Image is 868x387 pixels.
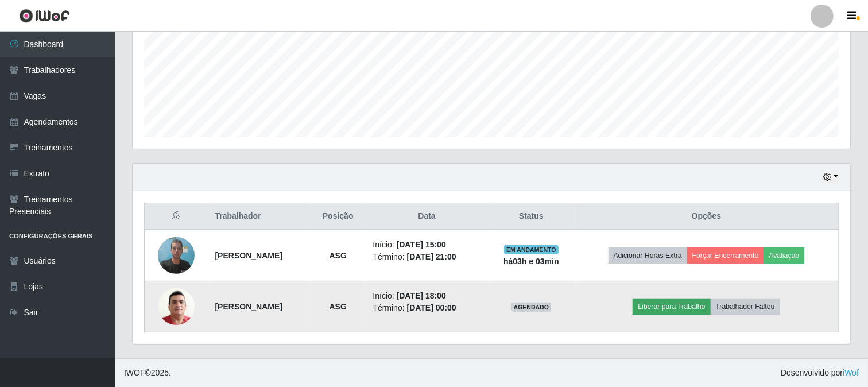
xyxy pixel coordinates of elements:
[215,251,282,260] strong: [PERSON_NAME]
[215,302,282,311] strong: [PERSON_NAME]
[503,257,559,266] strong: há 03 h e 03 min
[373,302,480,314] li: Término:
[609,247,687,264] button: Adicionar Horas Extra
[781,367,859,379] span: Desenvolvido por
[764,247,804,264] button: Avaliação
[504,245,559,254] span: EM ANDAMENTO
[373,290,480,302] li: Início:
[310,203,366,230] th: Posição
[575,203,839,230] th: Opções
[330,302,347,311] strong: ASG
[633,299,710,315] button: Liberar para Trabalho
[373,251,480,263] li: Término:
[843,368,859,377] a: iWof
[488,203,575,230] th: Status
[407,252,456,261] time: [DATE] 21:00
[124,368,145,377] span: IWOF
[397,240,446,249] time: [DATE] 15:00
[158,231,195,280] img: 1754604170144.jpeg
[687,247,764,264] button: Forçar Encerramento
[407,303,456,312] time: [DATE] 00:00
[511,303,552,312] span: AGENDADO
[124,367,171,379] span: © 2025 .
[158,282,195,331] img: 1717722421644.jpeg
[330,251,347,260] strong: ASG
[397,291,446,300] time: [DATE] 18:00
[711,299,780,315] button: Trabalhador Faltou
[19,9,70,23] img: CoreUI Logo
[208,203,310,230] th: Trabalhador
[366,203,487,230] th: Data
[373,239,480,251] li: Início:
